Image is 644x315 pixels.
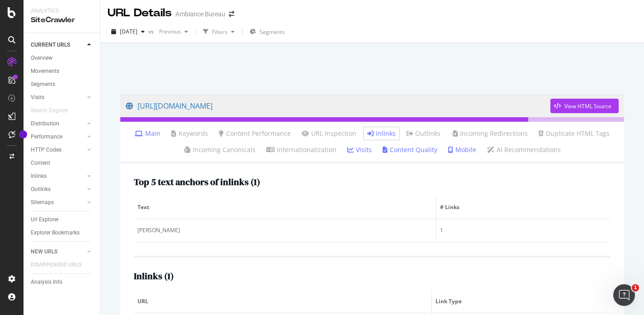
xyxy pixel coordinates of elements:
[120,28,137,35] span: 2025 Aug. 31st
[31,132,62,142] div: Performance
[31,40,85,50] a: CURRENT URLS
[436,297,605,305] span: Link Type
[550,99,619,113] button: View HTML Source
[31,228,94,238] a: Explorer Bookmarks
[148,28,156,35] span: vs
[137,203,430,211] span: Text
[184,145,256,154] a: Incoming Canonicals
[31,185,85,194] a: Outlinks
[31,158,50,168] div: Content
[31,15,93,25] div: SiteCrawler
[134,177,260,187] h2: Top 5 text anchors of inlinks ( 1 )
[31,198,85,207] a: Sitemaps
[31,247,57,257] div: NEW URLS
[126,95,550,117] a: [URL][DOMAIN_NAME]
[448,145,476,154] a: Mobile
[31,132,85,142] a: Performance
[31,277,94,287] a: Analysis Info
[31,215,94,224] a: Url Explorer
[31,93,44,102] div: Visits
[440,226,607,234] div: 1
[31,260,81,270] div: DISAPPEARED URLS
[31,215,59,224] div: Url Explorer
[135,129,161,138] a: Main
[156,28,181,35] span: Previous
[31,93,85,102] a: Visits
[451,129,528,138] a: Incoming Redirections
[31,158,94,168] a: Content
[31,260,90,270] a: DISAPPEARED URLS
[347,145,372,154] a: Visits
[31,247,85,257] a: NEW URLS
[199,24,238,39] button: Filters
[31,198,54,207] div: Sitemaps
[219,129,291,138] a: Content Performance
[31,119,59,129] div: Distribution
[539,129,610,138] a: Duplicate HTML Tags
[175,10,225,19] div: Ambiance Bureau
[31,67,59,76] div: Movements
[137,297,426,305] span: URL
[302,129,356,138] a: URL Inspection
[260,28,285,36] span: Segments
[564,102,611,110] div: View HTML Source
[31,119,85,129] a: Distribution
[632,284,639,291] span: 1
[31,172,47,181] div: Inlinks
[108,5,172,21] div: URL Details
[440,203,605,211] span: # Links
[407,129,440,138] a: Outlinks
[31,228,80,238] div: Explorer Bookmarks
[19,130,27,138] div: Tooltip anchor
[31,106,77,115] a: Search Engines
[31,80,55,89] div: Segments
[246,24,289,39] button: Segments
[31,40,70,50] div: CURRENT URLS
[137,226,432,234] div: [PERSON_NAME]
[613,284,635,306] iframe: Intercom live chat
[31,145,62,155] div: HTTP Codes
[171,129,208,138] a: Keywords
[108,24,148,39] button: [DATE]
[212,28,227,36] div: Filters
[31,106,68,115] div: Search Engines
[487,145,561,154] a: AI Recommendations
[31,53,94,63] a: Overview
[383,145,437,154] a: Content Quality
[31,277,62,287] div: Analysis Info
[31,53,52,63] div: Overview
[31,7,93,15] div: Analytics
[367,129,396,138] a: Inlinks
[31,185,51,194] div: Outlinks
[31,172,85,181] a: Inlinks
[31,145,85,155] a: HTTP Codes
[31,80,94,89] a: Segments
[229,11,234,17] div: arrow-right-arrow-left
[266,145,336,154] a: Internationalization
[31,67,94,76] a: Movements
[156,24,192,39] button: Previous
[134,271,174,281] h2: Inlinks ( 1 )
